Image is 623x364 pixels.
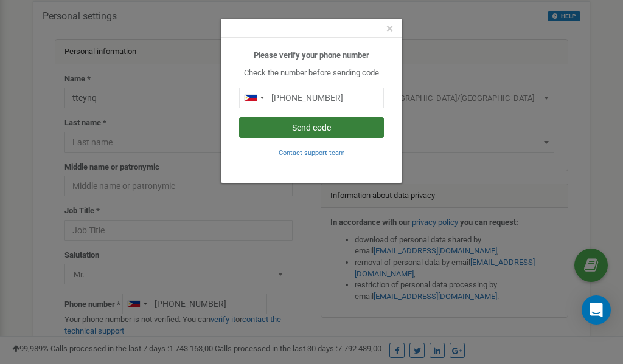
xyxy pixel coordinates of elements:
[386,21,393,36] span: ×
[386,22,393,35] button: Close
[582,295,611,325] div: Open Intercom Messenger
[239,67,384,79] p: Check the number before sending code
[240,88,268,108] div: Telephone country code
[254,50,369,60] b: Please verify your phone number
[239,117,384,138] button: Send code
[239,88,384,108] input: 0905 123 4567
[279,148,345,157] a: Contact support team
[279,149,345,157] small: Contact support team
